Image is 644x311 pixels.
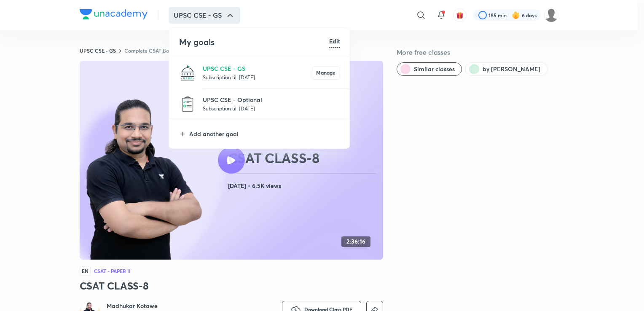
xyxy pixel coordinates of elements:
p: Subscription till [DATE] [203,73,312,81]
img: UPSC CSE - GS [179,64,196,81]
p: Add another goal [189,129,340,138]
button: Manage [312,66,340,80]
h6: Edit [329,37,340,46]
p: UPSC CSE - Optional [203,95,340,104]
p: UPSC CSE - GS [203,64,312,73]
img: UPSC CSE - Optional [179,96,196,113]
h4: My goals [179,36,329,48]
p: Subscription till [DATE] [203,104,340,113]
